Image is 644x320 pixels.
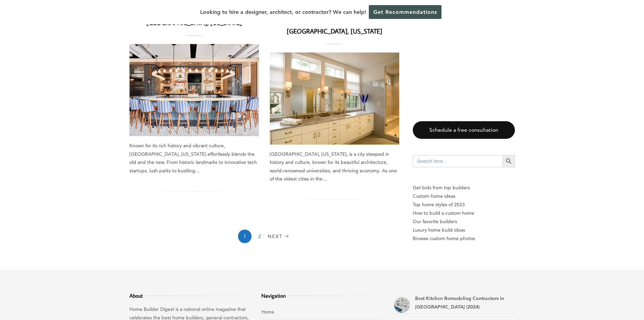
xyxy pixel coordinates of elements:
[261,309,274,315] a: Home
[413,121,515,139] a: Schedule a free consultation
[270,150,399,183] div: [GEOGRAPHIC_DATA], [US_STATE], is a city steeped in history and culture, known for its beautiful ...
[282,17,387,35] a: The Best Home Addition Contractors in [GEOGRAPHIC_DATA], [US_STATE]
[268,230,291,243] a: Next
[238,230,252,243] span: 1
[413,217,515,226] a: Our favorite builders
[415,295,504,310] a: Best Kitchen Remodeling Contractors in [GEOGRAPHIC_DATA] (2024)
[253,230,266,243] a: 2
[129,44,259,136] a: The Best Restaurant Contractors in [GEOGRAPHIC_DATA], [US_STATE]
[261,292,383,300] h3: Navigation
[413,200,515,209] a: Top home styles of 2023
[413,184,515,192] p: Get bids from top builders
[505,157,512,165] svg: Search
[413,192,515,200] a: Custom home ideas
[413,155,503,167] input: Search here...
[129,142,259,175] div: Known for its rich history and vibrant culture, [GEOGRAPHIC_DATA], [US_STATE] effortlessly blends...
[270,52,399,145] a: The Best Home Addition Contractors in [GEOGRAPHIC_DATA], [US_STATE]
[413,234,515,243] a: Browse custom home photos
[413,209,515,217] a: How to build a custom home
[413,226,515,234] a: Luxury home build ideas
[129,292,251,300] h3: About
[393,297,410,314] a: Best Kitchen Remodeling Contractors in Coral Gables (2024)
[369,5,442,19] a: Get Recommendations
